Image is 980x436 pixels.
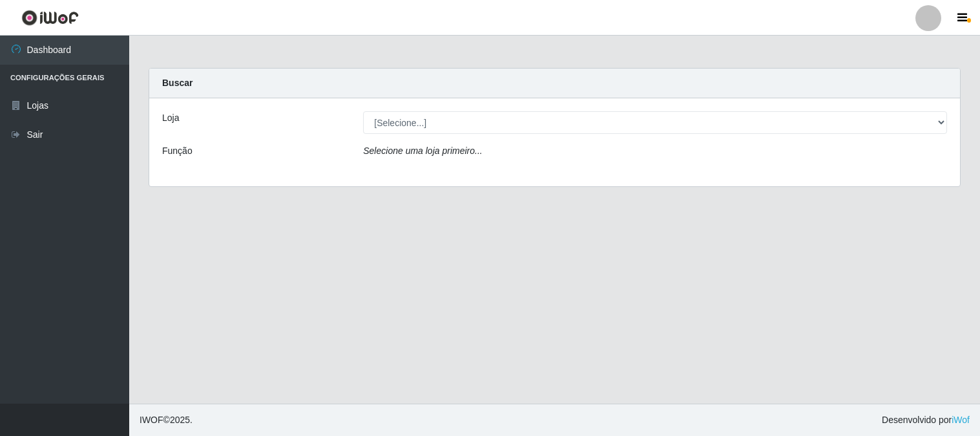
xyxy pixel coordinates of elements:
[882,413,970,427] span: Desenvolvido por
[363,146,482,156] i: Selecione uma loja primeiro...
[140,415,163,425] span: IWOF
[21,10,79,26] img: CoreUI Logo
[162,144,193,158] label: Função
[162,111,179,125] label: Loja
[952,415,970,425] a: iWof
[162,78,193,88] strong: Buscar
[140,413,193,427] span: © 2025 .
